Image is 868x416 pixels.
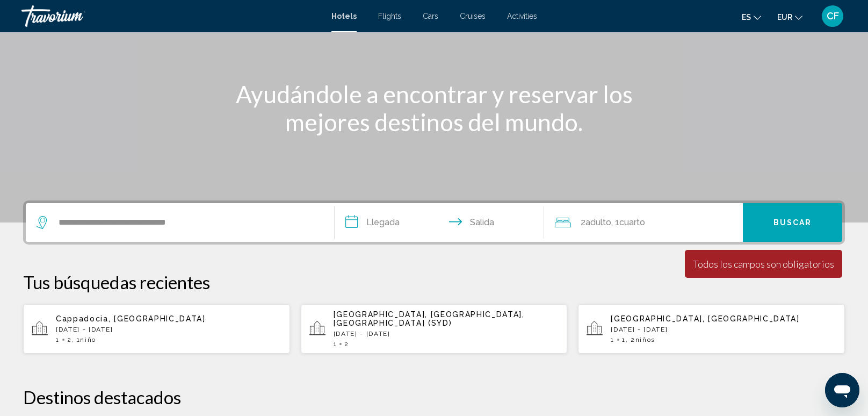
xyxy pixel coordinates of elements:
[825,373,859,407] iframe: Button to launch messaging window
[611,215,645,230] span: , 1
[827,11,839,21] span: CF
[578,304,845,354] button: [GEOGRAPHIC_DATA], [GEOGRAPHIC_DATA][DATE] - [DATE]11, 2Niños
[635,336,655,343] span: Niños
[334,330,559,338] p: [DATE] - [DATE]
[23,386,845,408] h2: Destinos destacados
[344,340,349,348] span: 2
[378,12,401,20] a: Flights
[67,336,72,343] span: 2
[56,326,281,333] p: [DATE] - [DATE]
[507,12,537,20] a: Activities
[56,336,60,343] span: 1
[819,5,847,27] button: User Menu
[611,314,799,323] span: [GEOGRAPHIC_DATA], [GEOGRAPHIC_DATA]
[331,12,357,20] a: Hotels
[233,80,635,136] h1: Ayudándole a encontrar y reservar los mejores destinos del mundo.
[626,336,655,343] span: , 2
[693,258,834,270] div: Todos los campos son obligatorios
[773,219,812,227] span: Buscar
[21,5,321,27] a: Travorium
[622,336,626,343] span: 1
[742,13,751,21] span: es
[777,9,802,25] button: Change currency
[460,12,486,20] a: Cruises
[423,12,438,20] a: Cars
[56,314,206,323] span: Cappadocia, [GEOGRAPHIC_DATA]
[611,336,614,343] span: 1
[619,217,645,227] span: Cuarto
[742,9,761,25] button: Change language
[334,340,337,348] span: 1
[23,271,845,293] p: Tus búsquedas recientes
[611,326,836,333] p: [DATE] - [DATE]
[777,13,792,21] span: EUR
[581,215,611,230] span: 2
[544,203,743,242] button: Travelers: 2 adults, 0 children
[71,336,96,343] span: , 1
[23,304,290,354] button: Cappadocia, [GEOGRAPHIC_DATA][DATE] - [DATE]12, 1Niño
[585,217,611,227] span: Adulto
[26,203,842,242] div: Search widget
[743,203,842,242] button: Buscar
[335,203,544,242] button: Check in and out dates
[334,310,525,327] span: [GEOGRAPHIC_DATA], [GEOGRAPHIC_DATA], [GEOGRAPHIC_DATA] (SYD)
[301,304,568,354] button: [GEOGRAPHIC_DATA], [GEOGRAPHIC_DATA], [GEOGRAPHIC_DATA] (SYD)[DATE] - [DATE]12
[80,336,96,343] span: Niño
